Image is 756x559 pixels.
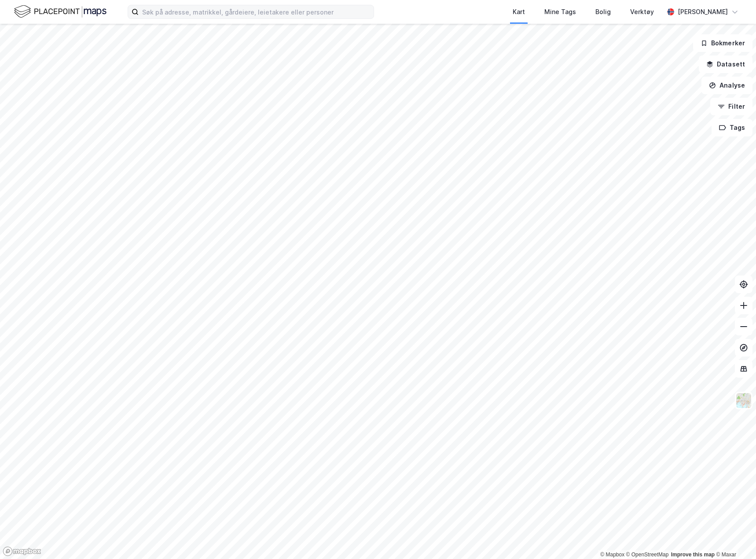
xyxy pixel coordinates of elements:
button: Bokmerker [693,34,752,52]
img: Z [735,392,752,409]
button: Datasett [699,55,752,73]
button: Tags [712,119,752,136]
img: logo.f888ab2527a4732fd821a326f86c7f29.svg [14,4,106,19]
a: Mapbox homepage [3,546,41,556]
div: Mine Tags [544,7,576,17]
iframe: Chat Widget [712,517,756,559]
button: Filter [710,98,752,115]
a: Improve this map [671,552,715,558]
div: [PERSON_NAME] [678,7,728,17]
input: Søk på adresse, matrikkel, gårdeiere, leietakere eller personer [139,5,374,18]
a: OpenStreetMap [626,552,669,558]
a: Mapbox [600,552,624,558]
div: Verktøy [630,7,654,17]
div: Kart [513,7,525,17]
div: Bolig [595,7,611,17]
button: Analyse [701,77,752,94]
